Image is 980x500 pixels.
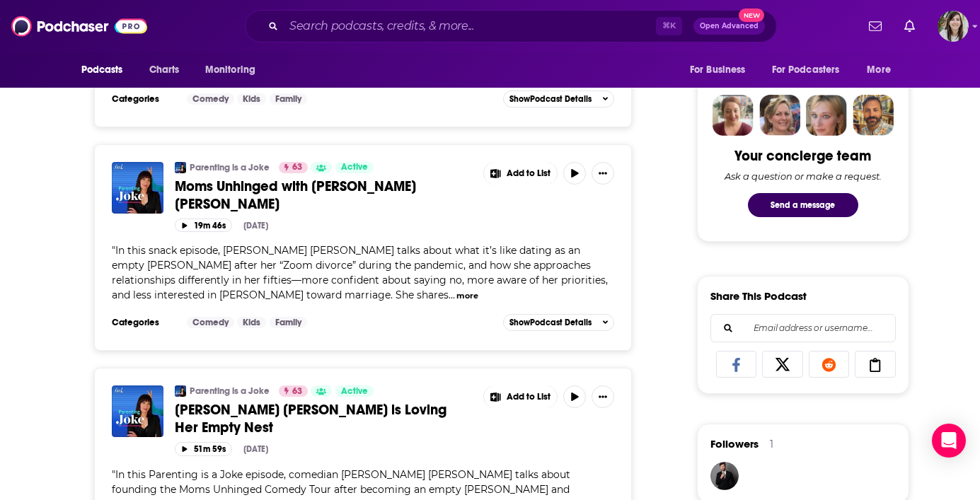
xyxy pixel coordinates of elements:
[938,11,969,42] button: Show profile menu
[867,60,891,80] span: More
[456,290,478,302] button: more
[938,11,969,42] img: User Profile
[853,95,894,136] img: Jon Profile
[190,385,270,397] a: Parenting is a Joke
[175,401,446,436] span: [PERSON_NAME] [PERSON_NAME] is Loving Her Empty Nest
[112,162,163,214] img: Moms Unhinged with Andrea Marie
[81,60,123,80] span: Podcasts
[270,93,307,105] a: Family
[592,162,614,185] button: Show More Button
[205,60,255,80] span: Monitoring
[149,60,180,80] span: Charts
[292,385,302,399] span: 63
[112,244,608,301] span: In this snack episode, [PERSON_NAME] [PERSON_NAME] talks about what it’s like dating as an empty ...
[503,314,615,331] button: ShowPodcast Details
[763,57,860,83] button: open menu
[335,385,374,397] a: Active
[680,57,763,83] button: open menu
[855,351,896,378] a: Copy Link
[863,14,887,38] a: Show notifications dropdown
[722,315,884,342] input: Email address or username...
[710,314,896,342] div: Search followers
[243,444,268,454] div: [DATE]
[112,93,175,105] h3: Categories
[270,317,307,328] a: Family
[284,15,656,37] input: Search podcasts, credits, & more...
[279,385,308,397] a: 63
[341,161,368,175] span: Active
[806,95,847,136] img: Jules Profile
[734,147,871,165] div: Your concierge team
[187,317,234,328] a: Comedy
[245,10,777,42] div: Search podcasts, credits, & more...
[279,162,308,173] a: 63
[899,14,921,38] a: Show notifications dropdown
[484,385,558,408] button: Show More Button
[938,11,969,42] span: Logged in as devinandrade
[725,170,882,182] div: Ask a question or make a request.
[772,60,840,80] span: For Podcasters
[713,95,754,136] img: Sydney Profile
[857,57,909,83] button: open menu
[710,462,739,490] img: JohirMia
[175,401,473,436] a: [PERSON_NAME] [PERSON_NAME] is Loving Her Empty Nest
[292,161,302,175] span: 63
[507,392,550,402] span: Add to List
[509,94,592,104] span: Show Podcast Details
[739,8,764,22] span: New
[140,57,188,83] a: Charts
[449,289,455,301] span: ...
[710,437,759,450] span: Followers
[195,57,274,83] button: open menu
[112,385,163,437] img: Andrea Marie is Loving Her Empty Nest
[112,317,175,328] h3: Categories
[693,18,765,35] button: Open AdvancedNew
[175,178,416,213] span: Moms Unhinged with [PERSON_NAME] [PERSON_NAME]
[112,244,608,301] span: "
[509,318,592,327] span: Show Podcast Details
[243,221,268,231] div: [DATE]
[175,442,232,455] button: 51m 59s
[175,178,473,213] a: Moms Unhinged with [PERSON_NAME] [PERSON_NAME]
[507,168,550,179] span: Add to List
[716,351,757,378] a: Share on Facebook
[175,162,186,173] img: Parenting is a Joke
[690,60,746,80] span: For Business
[237,93,266,105] a: Kids
[175,385,186,397] img: Parenting is a Joke
[335,162,374,173] a: Active
[187,93,234,105] a: Comedy
[932,424,966,458] div: Open Intercom Messenger
[748,193,858,217] button: Send a message
[809,351,850,378] a: Share on Reddit
[190,162,270,173] a: Parenting is a Joke
[770,438,773,450] div: 1
[237,317,266,328] a: Kids
[656,17,682,35] span: ⌘ K
[710,289,807,303] h3: Share This Podcast
[71,57,142,83] button: open menu
[592,385,614,408] button: Show More Button
[341,385,368,399] span: Active
[503,91,615,107] button: ShowPodcast Details
[759,95,800,136] img: Barbara Profile
[11,13,147,40] img: Podchaser - Follow, Share and Rate Podcasts
[175,219,232,232] button: 19m 46s
[762,351,803,378] a: Share on X/Twitter
[700,23,759,30] span: Open Advanced
[484,162,558,185] button: Show More Button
